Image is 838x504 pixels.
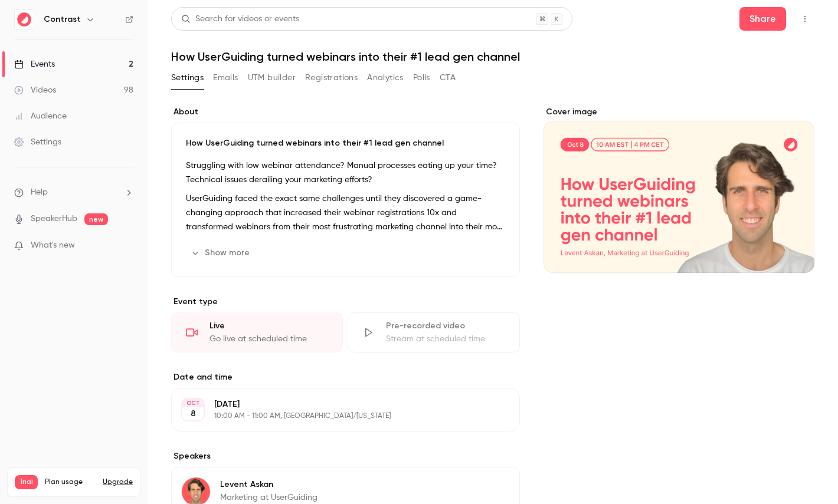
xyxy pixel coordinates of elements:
p: [DATE] [214,398,457,410]
div: Live [209,320,328,332]
button: Registrations [305,68,358,87]
a: SpeakerHub [31,213,77,225]
span: Help [31,186,48,199]
button: Show more [186,243,257,262]
button: Emails [213,68,238,87]
p: 10:00 AM - 11:00 AM, [GEOGRAPHIC_DATA]/[US_STATE] [214,411,457,421]
button: Upgrade [103,477,133,487]
div: Events [14,58,55,70]
p: Struggling with low webinar attendance? Manual processes eating up your time? Technical issues de... [186,159,505,187]
p: Levent Askan [220,479,317,490]
span: Trial [15,475,38,489]
button: Analytics [367,68,404,87]
button: Share [739,7,786,31]
div: Audience [14,110,67,122]
div: Go live at scheduled time [209,333,328,345]
label: About [171,106,520,118]
div: LiveGo live at scheduled time [171,312,343,353]
div: Search for videos or events [181,13,299,25]
section: Cover image [544,106,814,273]
span: Plan usage [45,477,96,487]
button: UTM builder [248,68,296,87]
h6: Contrast [44,14,81,25]
div: Pre-recorded video [386,320,505,332]
div: OCT [182,399,204,407]
p: Event type [171,296,520,308]
button: Polls [413,68,430,87]
h1: How UserGuiding turned webinars into their #1 lead gen channel [171,50,814,64]
img: Contrast [15,10,34,29]
p: How UserGuiding turned webinars into their #1 lead gen channel [186,137,505,149]
span: What's new [31,239,75,252]
div: Settings [14,136,61,148]
div: Pre-recorded videoStream at scheduled time [348,312,519,353]
span: new [84,213,108,225]
button: CTA [440,68,456,87]
label: Cover image [544,106,814,118]
label: Speakers [171,450,520,462]
div: Videos [14,84,56,96]
p: UserGuiding faced the exact same challenges until they discovered a game-changing approach that i... [186,192,505,234]
label: Date and time [171,371,520,383]
div: Stream at scheduled time [386,333,505,345]
p: 8 [191,408,196,420]
button: Settings [171,68,204,87]
p: Marketing at UserGuiding [220,492,317,503]
li: help-dropdown-opener [14,186,133,199]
